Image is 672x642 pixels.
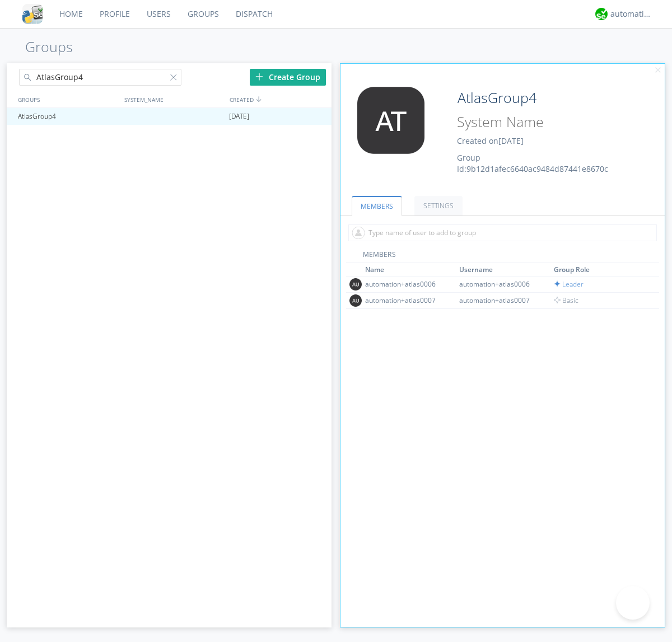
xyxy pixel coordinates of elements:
[122,91,227,107] div: SYSTEM_NAME
[349,278,362,290] img: 373638.png
[15,91,119,107] div: GROUPS
[595,8,608,20] img: d2d01cd9b4174d08988066c6d424eccd
[363,263,458,277] th: Toggle SortBy
[19,69,181,86] input: Search groups
[229,108,249,125] span: [DATE]
[498,135,524,146] span: [DATE]
[459,279,543,289] div: automation+atlas0006
[414,196,463,215] a: SETTINGS
[616,586,650,620] iframe: Toggle Customer Support
[365,279,449,289] div: automation+atlas0006
[227,91,333,107] div: CREATED
[7,108,332,125] a: AtlasGroup4[DATE]
[349,294,362,307] img: 373638.png
[352,196,402,216] a: MEMBERS
[255,73,263,81] img: plus.svg
[554,296,578,305] span: Basic
[453,87,634,109] input: Group Name
[250,69,326,86] div: Create Group
[554,279,584,289] span: Leader
[654,67,662,74] img: cancel.svg
[365,296,449,305] div: automation+atlas0007
[349,87,433,154] img: 373638.png
[348,224,657,241] input: Type name of user to add to group
[22,4,43,24] img: cddb5a64eb264b2086981ab96f4c1ba7
[453,111,634,133] input: System Name
[610,8,652,20] div: automation+atlas
[346,250,660,263] div: MEMBERS
[15,108,120,125] div: AtlasGroup4
[459,296,543,305] div: automation+atlas0007
[458,263,552,277] th: Toggle SortBy
[457,152,608,174] span: Group Id: 9b12d1afec6640ac9484d87441e8670c
[552,263,647,277] th: Toggle SortBy
[457,135,524,146] span: Created on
